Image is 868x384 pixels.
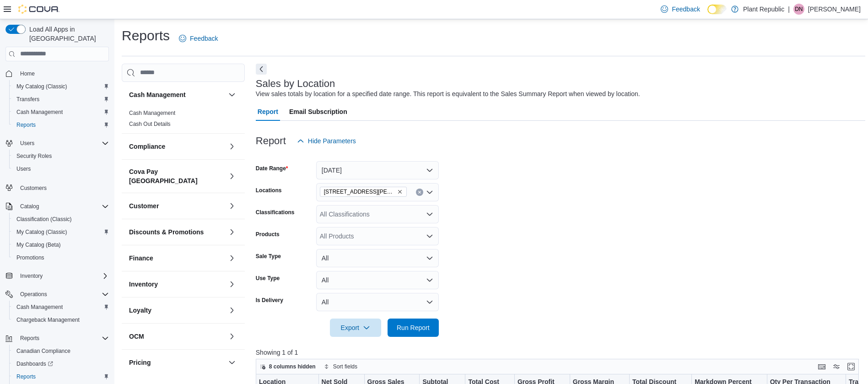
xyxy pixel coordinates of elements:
[13,346,109,357] span: Canadian Compliance
[2,200,113,213] button: Catalog
[808,4,861,15] p: [PERSON_NAME]
[13,346,74,357] a: Canadian Compliance
[9,80,113,93] button: My Catalog (Classic)
[16,201,43,212] button: Catalog
[13,314,109,325] span: Chargeback Management
[129,306,225,315] button: Loyalty
[226,141,237,152] button: Compliance
[16,228,67,236] span: My Catalog (Classic)
[320,361,361,372] button: Sort fields
[333,363,357,370] span: Sort fields
[426,233,433,240] button: Open list of options
[13,214,109,225] span: Classification (Classic)
[13,314,83,325] a: Chargeback Management
[335,319,376,337] span: Export
[16,241,61,249] span: My Catalog (Beta)
[20,335,39,342] span: Reports
[13,239,65,250] a: My Catalog (Beta)
[289,103,347,121] span: Email Subscription
[2,288,113,301] button: Operations
[9,150,113,162] button: Security Roles
[256,231,280,238] label: Products
[122,108,245,133] div: Cash Management
[16,182,109,193] span: Customers
[122,27,170,45] h1: Reports
[175,29,221,48] a: Feedback
[316,293,439,311] button: All
[13,227,71,238] a: My Catalog (Classic)
[129,227,204,237] h3: Discounts & Promotions
[16,108,63,116] span: Cash Management
[16,333,109,344] span: Reports
[13,81,109,92] span: My Catalog (Classic)
[13,107,66,118] a: Cash Management
[129,358,151,367] h3: Pricing
[20,203,39,210] span: Catalog
[129,142,225,151] button: Compliance
[293,132,360,150] button: Hide Parameters
[13,151,109,162] span: Security Roles
[9,301,113,314] button: Cash Management
[13,163,34,174] a: Users
[129,254,225,263] button: Finance
[129,120,171,128] span: Cash Out Details
[20,291,47,298] span: Operations
[129,332,144,341] h3: OCM
[2,67,113,80] button: Home
[226,279,237,290] button: Inventory
[226,253,237,264] button: Finance
[795,4,803,15] span: DN
[129,110,175,116] a: Cash Management
[226,357,237,368] button: Pricing
[256,165,288,172] label: Date Range
[256,253,281,260] label: Sale Type
[129,306,151,315] h3: Loyalty
[13,107,109,118] span: Cash Management
[9,314,113,326] button: Chargeback Management
[256,275,280,282] label: Use Type
[9,370,113,383] button: Reports
[2,332,113,345] button: Reports
[13,239,109,250] span: My Catalog (Beta)
[2,137,113,150] button: Users
[9,162,113,175] button: Users
[13,227,109,238] span: My Catalog (Classic)
[16,138,109,149] span: Users
[831,361,842,372] button: Display options
[16,316,80,324] span: Chargeback Management
[18,5,59,14] img: Cova
[324,187,395,196] span: [STREET_ADDRESS][PERSON_NAME]
[256,89,640,99] div: View sales totals by location for a specified date range. This report is equivalent to the Sales ...
[13,252,109,263] span: Promotions
[16,138,38,149] button: Users
[226,227,237,238] button: Discounts & Promotions
[16,201,109,212] span: Catalog
[190,34,218,43] span: Feedback
[226,305,237,316] button: Loyalty
[743,4,784,15] p: Plant Republic
[13,302,66,313] a: Cash Management
[16,121,36,129] span: Reports
[9,119,113,131] button: Reports
[426,189,433,196] button: Open list of options
[388,319,439,337] button: Run Report
[16,68,109,79] span: Home
[793,4,804,15] div: Delina Negassi
[397,323,430,332] span: Run Report
[16,303,63,311] span: Cash Management
[16,360,53,368] span: Dashboards
[256,64,267,75] button: Next
[129,280,225,289] button: Inventory
[426,211,433,218] button: Open list of options
[129,109,175,117] span: Cash Management
[16,152,52,160] span: Security Roles
[316,249,439,267] button: All
[16,183,50,194] a: Customers
[129,332,225,341] button: OCM
[256,209,295,216] label: Classifications
[788,4,790,15] p: |
[9,345,113,357] button: Canadian Compliance
[397,189,403,195] button: Remove 1031 Pape Ave from selection in this group
[129,121,171,127] a: Cash Out Details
